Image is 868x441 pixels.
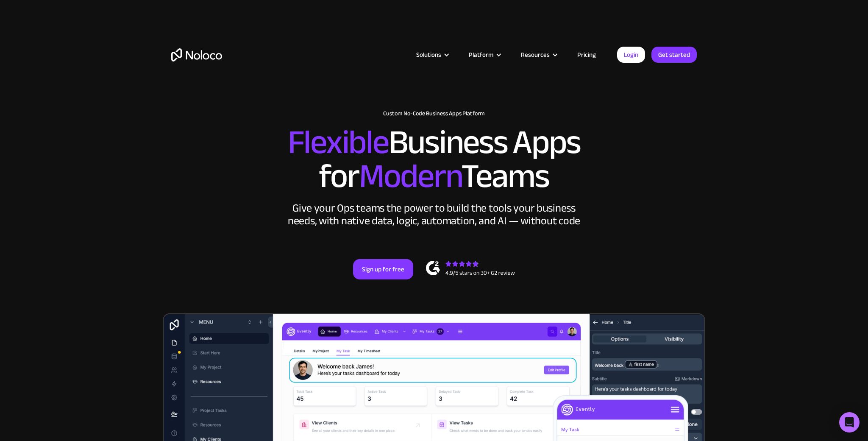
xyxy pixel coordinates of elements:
[839,412,860,433] div: Open Intercom Messenger
[353,259,413,279] a: Sign up for free
[171,48,222,61] a: home
[286,202,582,227] div: Give your Ops teams the power to build the tools your business needs, with native data, logic, au...
[651,47,697,63] a: Get started
[416,49,441,60] div: Solutions
[617,47,645,63] a: Login
[458,49,510,60] div: Platform
[510,49,567,60] div: Resources
[171,110,697,117] h1: Custom No-Code Business Apps Platform
[469,49,493,60] div: Platform
[171,126,697,193] h2: Business Apps for Teams
[521,49,550,60] div: Resources
[406,49,458,60] div: Solutions
[288,111,389,174] span: Flexible
[567,49,606,60] a: Pricing
[359,145,461,208] span: Modern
